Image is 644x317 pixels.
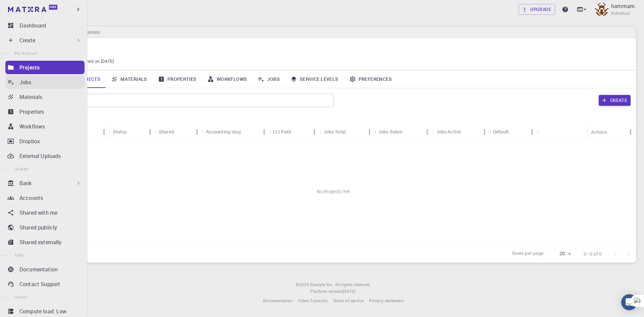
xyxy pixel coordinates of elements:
p: hammam [58,43,625,51]
div: No Projects Yet [31,139,636,245]
a: Properties [153,70,202,88]
a: Workflows [202,70,253,88]
span: Support [13,5,38,11]
div: 20 [548,249,573,259]
a: Shared publicly [5,221,85,234]
span: © 2025 [296,281,310,288]
h6: hammam [77,29,100,36]
div: Status [109,125,156,138]
a: Privacy statement [369,298,404,304]
a: Contact Support [5,277,85,291]
p: Create [19,36,35,44]
span: Privacy statement [369,298,404,303]
div: Create [5,34,85,47]
a: Materials [106,70,153,88]
p: Shared externally [19,238,62,246]
a: External Uploads [5,149,85,163]
button: Create [599,95,631,106]
p: Rows per page: [512,250,545,258]
button: Menu [527,126,538,137]
button: Menu [422,126,433,137]
a: Dropbox [5,135,85,148]
button: Menu [259,126,269,137]
button: Menu [625,126,636,137]
div: Jobs Active [433,125,490,138]
a: Shared with me [5,206,85,219]
div: Jobs Total [320,125,375,138]
p: External Uploads [19,152,61,160]
img: hammam [595,3,608,16]
a: Video Tutorials [298,298,327,304]
div: Actions [591,125,607,139]
p: Shared publicly [19,223,57,231]
span: [DATE] . [342,288,357,294]
p: Dashboard [19,21,46,30]
a: Preferences [344,70,397,88]
button: Menu [479,126,490,137]
a: Properties [5,105,85,118]
p: Properties [19,108,44,116]
span: Documentation [263,298,292,303]
button: Sort [174,126,185,137]
button: Menu [145,126,155,137]
p: Materials [19,93,42,101]
span: Individual [611,10,630,17]
a: Jobs [5,75,85,89]
a: Documentation [263,298,292,304]
button: Sort [127,126,138,137]
div: Jobs Subm. [378,125,404,138]
div: Bank [5,176,85,190]
span: Help [15,252,24,258]
div: Status [113,125,127,138]
button: Menu [364,126,375,137]
a: Documentation [5,263,85,276]
button: Menu [192,126,203,137]
a: Materials [5,90,85,104]
div: Accounting slug [206,125,241,138]
p: Dropbox [19,137,40,145]
a: Jobs [252,70,285,88]
a: Exabyte Inc. [310,281,334,288]
p: hammam [611,2,635,10]
div: Jobs Active [436,125,461,138]
p: Contact Support [19,280,60,288]
button: Menu [309,126,320,137]
span: My Account [15,50,38,56]
div: Accounting slug [203,125,270,138]
a: Dashboard [5,19,85,32]
span: Exabyte Inc. [310,282,334,287]
button: Menu [99,126,109,137]
span: All rights reserved. [335,281,371,288]
a: Projects [5,61,85,74]
span: Joined on [DATE] [80,58,114,65]
p: Compute load: Low [19,307,67,315]
div: Default [490,125,538,138]
a: Terms of service [333,298,364,304]
img: logo [8,7,46,12]
a: Shared externally [5,235,85,249]
span: Terms of service [333,298,364,303]
p: Projects [19,63,40,71]
span: Status [15,294,27,300]
a: Upgrade [519,4,555,15]
div: Jobs Total [323,125,346,138]
p: Accounts [19,194,43,202]
a: Service Levels [285,70,344,88]
div: Shared [159,125,174,138]
p: Documentation [19,265,58,273]
span: Platform version [310,288,342,295]
a: [DATE]. [342,288,357,295]
p: Workflows [19,122,45,130]
div: CLI Path [269,125,320,138]
span: Video Tutorials [298,298,327,303]
div: CLI Path [273,125,291,138]
button: Sort [241,126,252,137]
div: Actions [588,125,636,139]
div: Open Intercom Messenger [621,294,637,310]
p: Shared with me [19,209,57,217]
span: Shared [15,166,28,171]
p: Jobs [19,78,32,86]
a: Accounts [5,191,85,205]
div: Default [493,125,509,138]
div: Shared [155,125,203,138]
